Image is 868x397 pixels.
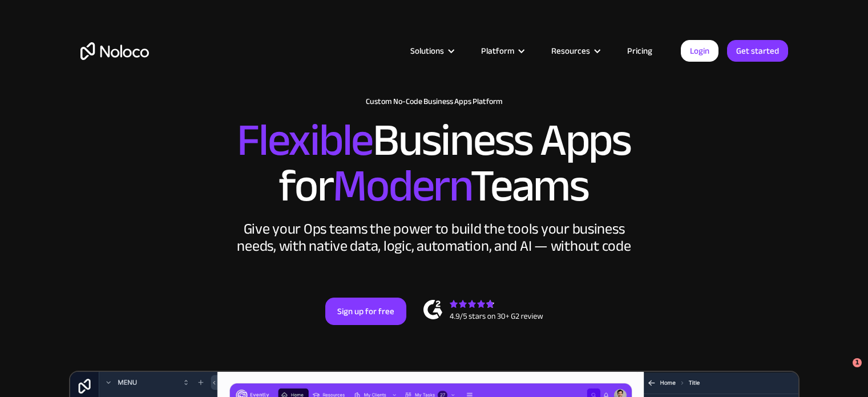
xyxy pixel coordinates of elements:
span: Modern [333,143,470,228]
div: Platform [467,43,537,58]
div: Resources [551,43,590,58]
span: Flexible [237,98,373,183]
h2: Business Apps for Teams [80,118,788,209]
div: Give your Ops teams the power to build the tools your business needs, with native data, logic, au... [235,220,634,255]
div: Platform [481,43,514,58]
a: Login [681,40,718,62]
iframe: Intercom live chat [829,358,857,386]
span: 1 [853,358,862,367]
a: Get started [727,40,788,62]
a: Pricing [613,43,667,58]
div: Resources [537,43,613,58]
a: Sign up for free [325,298,406,325]
div: Solutions [396,43,467,58]
div: Solutions [410,43,444,58]
a: home [80,42,149,60]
